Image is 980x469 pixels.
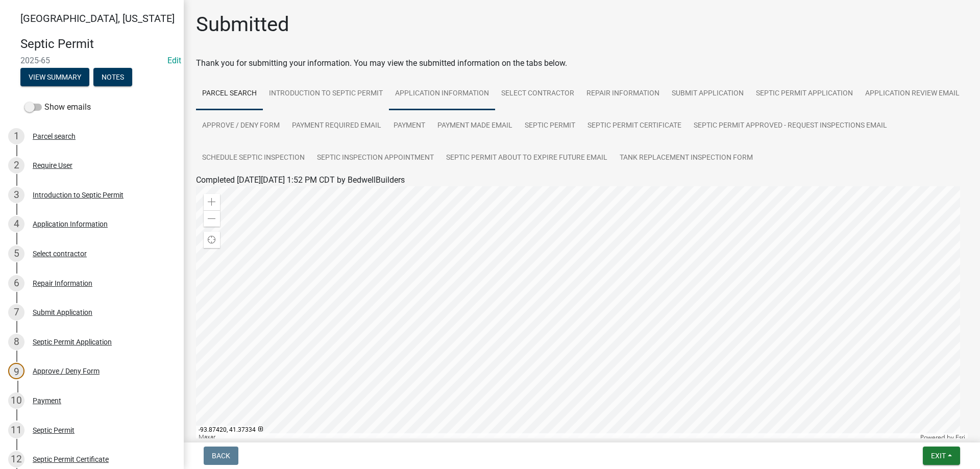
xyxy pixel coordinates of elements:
[311,142,440,175] a: Septic Inspection Appointment
[196,110,286,142] a: Approve / Deny Form
[33,309,92,316] div: Submit Application
[750,78,859,110] a: Septic Permit Application
[955,434,965,441] a: Esri
[196,78,263,110] a: Parcel search
[8,451,24,467] div: 12
[33,162,72,169] div: Require User
[167,56,181,65] a: Edit
[33,220,108,228] div: Application Information
[923,447,960,465] button: Exit
[581,110,688,142] a: Septic Permit Certificate
[196,142,311,175] a: Schedule Septic Inspection
[263,78,389,110] a: Introduction to Septic Permit
[918,433,968,441] div: Powered by
[8,128,24,144] div: 1
[389,78,495,110] a: Application Information
[20,12,175,24] span: [GEOGRAPHIC_DATA], [US_STATE]
[204,447,238,465] button: Back
[580,78,666,110] a: Repair Information
[204,194,220,210] div: Zoom in
[666,78,750,110] a: Submit Application
[8,187,24,203] div: 3
[212,452,230,460] span: Back
[431,110,519,142] a: Payment Made Email
[8,245,24,262] div: 5
[20,56,163,65] span: 2025-65
[33,250,87,257] div: Select contractor
[196,175,405,185] span: Completed [DATE][DATE] 1:52 PM CDT by BedwellBuilders
[204,210,220,227] div: Zoom out
[93,73,132,82] wm-modal-confirm: Notes
[33,456,109,463] div: Septic Permit Certificate
[495,78,580,110] a: Select contractor
[614,142,759,175] a: Tank Replacement Inspection Form
[33,397,61,404] div: Payment
[519,110,581,142] a: Septic Permit
[20,68,89,86] button: View Summary
[196,12,289,37] h1: Submitted
[20,37,176,52] h4: Septic Permit
[440,142,614,175] a: Septic Permit About to Expire Future Email
[8,275,24,291] div: 6
[8,157,24,174] div: 2
[931,452,946,460] span: Exit
[167,56,181,65] wm-modal-confirm: Edit Application Number
[387,110,431,142] a: Payment
[8,363,24,379] div: 9
[8,392,24,409] div: 10
[688,110,893,142] a: Septic Permit Approved - Request Inspections Email
[24,101,91,113] label: Show emails
[20,73,89,82] wm-modal-confirm: Summary
[33,280,92,287] div: Repair Information
[8,422,24,438] div: 11
[93,68,132,86] button: Notes
[196,57,968,69] div: Thank you for submitting your information. You may view the submitted information on the tabs below.
[33,367,100,375] div: Approve / Deny Form
[8,334,24,350] div: 8
[8,216,24,232] div: 4
[33,427,75,434] div: Septic Permit
[204,232,220,248] div: Find my location
[33,133,76,140] div: Parcel search
[286,110,387,142] a: Payment Required Email
[33,338,112,345] div: Septic Permit Application
[33,191,124,199] div: Introduction to Septic Permit
[196,433,918,441] div: Maxar
[859,78,966,110] a: Application review email
[8,304,24,320] div: 7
